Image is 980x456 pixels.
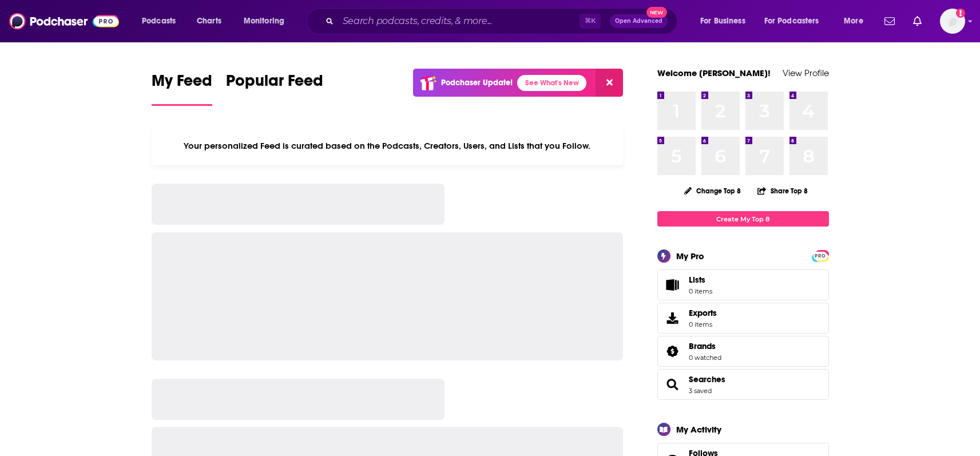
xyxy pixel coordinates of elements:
[661,277,684,293] span: Lists
[9,10,119,32] img: Podchaser - Follow, Share and Rate Podcasts
[226,71,323,97] span: Popular Feed
[689,308,717,318] span: Exports
[814,251,827,260] a: PRO
[226,71,323,106] a: Popular Feed
[657,369,829,400] span: Searches
[940,9,965,34] button: Show profile menu
[689,341,721,351] a: Brands
[152,71,212,106] a: My Feed
[956,9,965,18] svg: Add a profile image
[689,275,705,285] span: Lists
[244,13,284,29] span: Monitoring
[657,303,829,334] a: Exports
[757,12,836,30] button: open menu
[689,275,712,285] span: Lists
[661,343,684,359] a: Brands
[844,13,863,29] span: More
[610,14,668,28] button: Open AdvancedNew
[689,374,725,384] a: Searches
[940,9,965,34] img: User Profile
[783,68,829,78] a: View Profile
[657,68,771,78] a: Welcome [PERSON_NAME]!
[908,11,926,31] a: Show notifications dropdown
[689,387,712,395] a: 3 saved
[692,12,760,30] button: open menu
[689,320,717,328] span: 0 items
[197,13,221,29] span: Charts
[661,310,684,326] span: Exports
[661,376,684,392] a: Searches
[689,354,721,362] a: 0 watched
[814,252,827,260] span: PRO
[880,11,899,31] a: Show notifications dropdown
[657,336,829,367] span: Brands
[134,12,191,30] button: open menu
[441,78,513,88] p: Podchaser Update!
[236,12,299,30] button: open menu
[152,126,624,165] div: Your personalized Feed is curated based on the Podcasts, Creators, Users, and Lists that you Follow.
[657,211,829,227] a: Create My Top 8
[689,341,716,351] span: Brands
[676,424,721,435] div: My Activity
[338,12,580,30] input: Search podcasts, credits, & more...
[152,71,212,97] span: My Feed
[580,14,601,29] span: ⌘ K
[646,7,667,18] span: New
[764,13,819,29] span: For Podcasters
[689,287,712,295] span: 0 items
[676,251,704,261] div: My Pro
[189,12,228,30] a: Charts
[757,180,808,202] button: Share Top 8
[615,18,662,24] span: Open Advanced
[657,269,829,300] a: Lists
[517,75,586,91] a: See What's New
[700,13,745,29] span: For Business
[677,184,748,198] button: Change Top 8
[142,13,176,29] span: Podcasts
[940,9,965,34] span: Logged in as sashagoldin
[836,12,878,30] button: open menu
[318,8,688,34] div: Search podcasts, credits, & more...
